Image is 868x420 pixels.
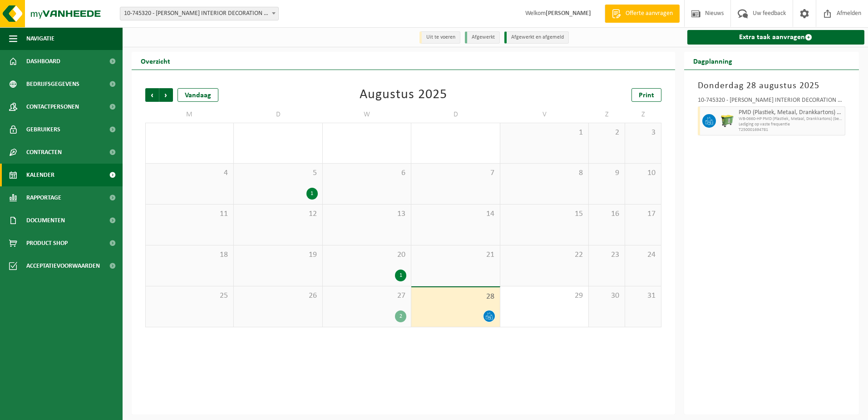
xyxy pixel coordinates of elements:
[593,250,620,260] span: 23
[26,118,60,141] span: Gebruikers
[26,255,100,277] span: Acceptatievoorwaarden
[238,209,317,219] span: 12
[631,88,661,102] a: Print
[150,209,229,219] span: 11
[546,10,591,17] strong: [PERSON_NAME]
[630,250,656,260] span: 24
[739,127,843,133] span: T250001694781
[623,9,675,18] span: Offerte aanvragen
[505,128,584,138] span: 1
[630,291,656,301] span: 31
[120,7,278,20] span: 10-745320 - DE COENE INTERIOR DECORATION NV - MARKE
[145,106,234,123] td: M
[238,291,317,301] span: 26
[411,106,500,123] td: D
[593,128,620,138] span: 2
[327,291,406,301] span: 27
[238,250,317,260] span: 19
[684,52,741,70] h2: Dagplanning
[739,122,843,127] span: Lediging op vaste frequentie
[132,52,179,70] h2: Overzicht
[505,291,584,301] span: 29
[26,50,60,73] span: Dashboard
[500,106,589,123] td: V
[687,30,865,45] a: Extra taak aanvragen
[416,168,495,178] span: 7
[593,168,620,178] span: 9
[150,291,229,301] span: 25
[26,27,54,50] span: Navigatie
[178,88,218,102] div: Vandaag
[416,292,495,302] span: 28
[419,31,460,44] li: Uit te voeren
[395,270,406,281] div: 1
[238,168,317,178] span: 5
[630,128,656,138] span: 3
[739,109,843,116] span: PMD (Plastiek, Metaal, Drankkartons) (bedrijven)
[26,164,54,186] span: Kalender
[327,250,406,260] span: 20
[605,5,680,23] a: Offerte aanvragen
[26,95,79,118] span: Contactpersonen
[26,186,61,209] span: Rapportage
[504,31,569,44] li: Afgewerkt en afgemeld
[739,116,843,122] span: WB-0660-HP PMD (Plastiek, Metaal, Drankkartons) (bedrijven)
[327,209,406,219] span: 13
[26,141,62,164] span: Contracten
[505,168,584,178] span: 8
[234,106,322,123] td: D
[120,7,279,20] span: 10-745320 - DE COENE INTERIOR DECORATION NV - MARKE
[416,250,495,260] span: 21
[327,168,406,178] span: 6
[159,88,173,102] span: Volgende
[639,92,654,99] span: Print
[150,168,229,178] span: 4
[630,209,656,219] span: 17
[698,97,846,106] div: 10-745320 - [PERSON_NAME] INTERIOR DECORATION NV - MARKE
[593,291,620,301] span: 30
[26,73,79,95] span: Bedrijfsgegevens
[416,209,495,219] span: 14
[306,188,318,200] div: 1
[505,250,584,260] span: 22
[505,209,584,219] span: 15
[323,106,411,123] td: W
[395,310,406,322] div: 2
[360,88,447,102] div: Augustus 2025
[593,209,620,219] span: 16
[698,79,846,93] h3: Donderdag 28 augustus 2025
[465,31,500,44] li: Afgewerkt
[625,106,661,123] td: Z
[150,250,229,260] span: 18
[720,114,734,128] img: WB-0660-HPE-GN-50
[145,88,159,102] span: Vorige
[26,209,65,232] span: Documenten
[589,106,625,123] td: Z
[630,168,656,178] span: 10
[26,232,68,255] span: Product Shop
